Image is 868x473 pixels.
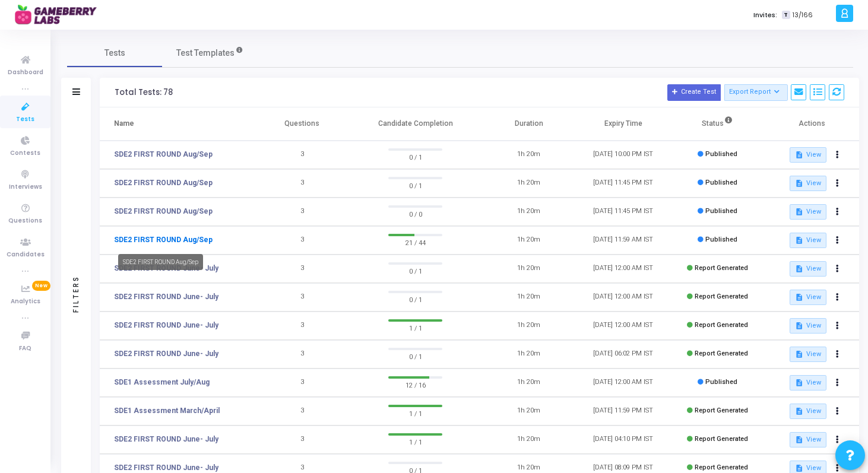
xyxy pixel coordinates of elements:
[576,283,670,312] td: [DATE] 12:00 AM IST
[705,378,737,386] span: Published
[576,169,670,198] td: [DATE] 11:45 PM IST
[114,234,213,245] a: SDE2 FIRST ROUND Aug/Sep
[705,179,737,186] span: Published
[695,350,748,357] span: Report Generated
[255,340,349,369] td: 3
[695,407,748,414] span: Report Generated
[695,293,748,300] span: Report Generated
[388,179,442,191] span: 0 / 1
[481,198,576,226] td: 1h 20m
[481,255,576,283] td: 1h 20m
[7,250,45,260] span: Candidates
[255,169,349,198] td: 3
[576,141,670,169] td: [DATE] 10:00 PM IST
[114,462,218,473] a: SDE2 FIRST ROUND June- July
[255,369,349,397] td: 3
[724,84,788,101] button: Export Report
[32,281,50,291] span: New
[790,347,826,362] button: View
[576,312,670,340] td: [DATE] 12:00 AM IST
[255,226,349,255] td: 3
[255,312,349,340] td: 3
[576,397,670,426] td: [DATE] 11:59 PM IST
[705,150,737,158] span: Published
[388,436,442,447] span: 1 / 1
[481,226,576,255] td: 1h 20m
[790,147,826,163] button: View
[115,88,173,97] div: Total Tests: 78
[790,261,826,277] button: View
[114,348,218,359] a: SDE2 FIRST ROUND June- July
[793,10,813,20] span: 13/166
[695,264,748,272] span: Report Generated
[481,169,576,198] td: 1h 20m
[795,350,803,358] mat-icon: description
[255,426,349,454] td: 3
[795,179,803,188] mat-icon: description
[71,228,81,359] div: Filters
[667,84,721,101] button: Create Test
[795,322,803,330] mat-icon: description
[349,107,481,141] th: Candidate Completion
[670,107,765,141] th: Status
[795,436,803,444] mat-icon: description
[705,207,737,215] span: Published
[753,10,777,20] label: Invites:
[790,432,826,447] button: View
[114,377,210,388] a: SDE1 Assessment July/Aug
[388,350,442,362] span: 0 / 1
[10,148,40,158] span: Contests
[255,255,349,283] td: 3
[705,236,737,243] span: Published
[576,426,670,454] td: [DATE] 04:10 PM IST
[114,206,213,217] a: SDE2 FIRST ROUND Aug/Sep
[481,340,576,369] td: 1h 20m
[114,291,218,302] a: SDE2 FIRST ROUND June- July
[388,236,442,248] span: 21 / 44
[790,176,826,191] button: View
[388,379,442,391] span: 12 / 16
[388,151,442,163] span: 0 / 1
[790,290,826,305] button: View
[481,141,576,169] td: 1h 20m
[114,149,213,160] a: SDE2 FIRST ROUND Aug/Sep
[388,293,442,305] span: 0 / 1
[795,208,803,216] mat-icon: description
[576,255,670,283] td: [DATE] 12:00 AM IST
[765,107,859,141] th: Actions
[8,216,42,226] span: Questions
[8,68,43,78] span: Dashboard
[576,107,670,141] th: Expiry Time
[104,47,125,59] span: Tests
[481,369,576,397] td: 1h 20m
[695,464,748,471] span: Report Generated
[790,204,826,220] button: View
[15,3,104,27] img: logo
[795,379,803,387] mat-icon: description
[118,254,203,270] div: SDE2 FIRST ROUND Aug/Sep
[795,464,803,472] mat-icon: description
[100,107,255,141] th: Name
[790,375,826,391] button: View
[388,322,442,334] span: 1 / 1
[481,107,576,141] th: Duration
[576,198,670,226] td: [DATE] 11:45 PM IST
[795,236,803,245] mat-icon: description
[114,177,213,188] a: SDE2 FIRST ROUND Aug/Sep
[114,405,220,416] a: SDE1 Assessment March/April
[790,318,826,334] button: View
[255,397,349,426] td: 3
[9,182,42,192] span: Interviews
[19,344,31,354] span: FAQ
[795,407,803,415] mat-icon: description
[782,11,790,20] span: T
[795,293,803,301] mat-icon: description
[114,434,218,445] a: SDE2 FIRST ROUND June- July
[576,369,670,397] td: [DATE] 12:00 AM IST
[114,320,218,331] a: SDE2 FIRST ROUND June- July
[176,47,235,59] span: Test Templates
[481,312,576,340] td: 1h 20m
[695,321,748,329] span: Report Generated
[388,208,442,220] span: 0 / 0
[255,141,349,169] td: 3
